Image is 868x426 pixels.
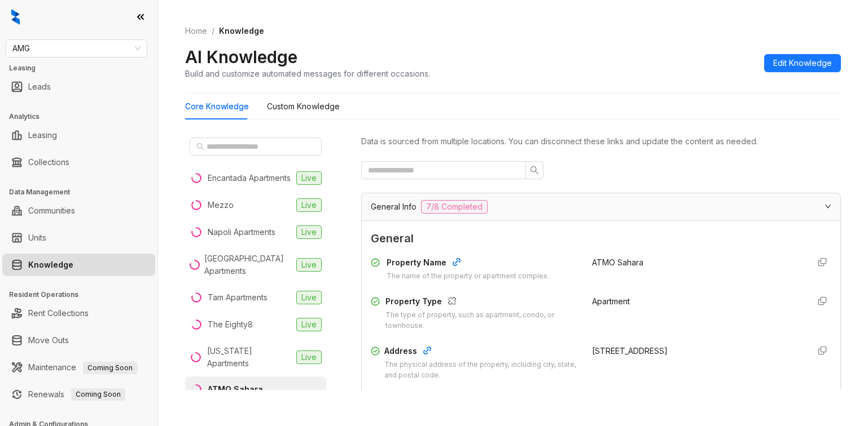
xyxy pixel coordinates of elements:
[196,143,204,150] span: search
[183,25,209,37] a: Home
[185,100,249,113] div: Core Knowledge
[296,198,322,212] span: Live
[204,252,292,277] div: [GEOGRAPHIC_DATA] Apartments
[208,291,268,304] div: Tam Apartments
[385,295,578,310] div: Property Type
[207,345,292,370] div: [US_STATE] Apartments
[2,383,155,406] li: Renewals
[28,329,69,352] a: Move Outs
[28,124,57,147] a: Leasing
[421,200,488,214] span: 7/8 Completed
[2,199,155,222] li: Communities
[83,362,137,374] span: Coming Soon
[212,25,214,37] li: /
[2,254,155,276] li: Knowledge
[764,54,841,72] button: Edit Knowledge
[71,388,125,401] span: Coming Soon
[296,171,322,185] span: Live
[371,201,417,213] span: General Info
[296,350,322,364] span: Live
[12,40,141,57] span: AMG
[28,383,125,406] a: RenewalsComing Soon
[2,356,155,379] li: Maintenance
[296,318,322,331] span: Live
[384,360,578,381] div: The physical address of the property, including city, state, and postal code.
[361,135,841,148] div: Data is sourced from multiple locations. You can disconnect these links and update the content as...
[185,46,297,68] h2: AI Knowledge
[2,302,155,325] li: Rent Collections
[28,254,73,276] a: Knowledge
[592,296,630,306] span: Apartment
[296,291,322,304] span: Live
[2,227,155,249] li: Units
[219,26,264,35] span: Knowledge
[773,57,832,69] span: Edit Knowledge
[11,9,20,25] img: logo
[296,258,322,272] span: Live
[208,318,253,331] div: The Eighty8
[9,63,157,73] h3: Leasing
[2,124,155,147] li: Leasing
[825,203,831,210] span: expanded
[267,100,340,113] div: Custom Knowledge
[592,345,800,357] div: [STREET_ADDRESS]
[387,271,549,282] div: The name of the property or apartment complex.
[385,310,578,331] div: The type of property, such as apartment, condo, or townhouse.
[362,193,840,220] div: General Info7/8 Completed
[9,290,157,300] h3: Resident Operations
[371,230,831,247] span: General
[592,258,643,267] span: ATMO Sahara
[387,256,549,271] div: Property Name
[28,302,89,325] a: Rent Collections
[530,166,539,175] span: search
[28,227,46,249] a: Units
[9,112,157,122] h3: Analytics
[208,199,234,211] div: Mezzo
[2,151,155,174] li: Collections
[208,172,291,184] div: Encantada Apartments
[208,383,263,396] div: ATMO Sahara
[2,76,155,98] li: Leads
[9,187,157,197] h3: Data Management
[185,68,430,79] div: Build and customize automated messages for different occasions.
[208,226,275,238] div: Napoli Apartments
[384,345,578,360] div: Address
[28,151,69,174] a: Collections
[28,199,75,222] a: Communities
[2,329,155,352] li: Move Outs
[28,76,51,98] a: Leads
[296,225,322,239] span: Live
